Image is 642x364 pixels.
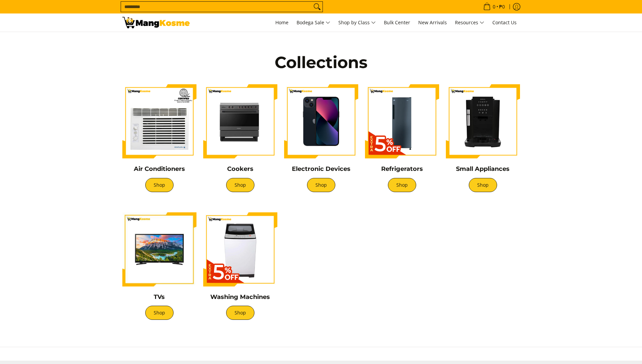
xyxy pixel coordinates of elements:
img: Refrigerators [365,84,439,158]
img: Collections | Mang Kosme [122,17,190,28]
img: Small Appliances [446,84,520,158]
span: Home [275,19,288,26]
img: samsung-43-inch-led-tv-full-view- mang-kosme [122,212,196,286]
a: Contact Us [489,13,520,32]
a: Shop by Class [335,13,379,32]
a: Bodega Sale [293,13,334,32]
h2: Collections [223,52,419,72]
span: Shop by Class [338,19,376,27]
a: TVs [154,293,165,301]
a: Shop [145,178,174,192]
img: Air Conditioners [122,84,196,158]
span: Bodega Sale [297,19,330,27]
a: Electronic Devices [292,165,350,173]
span: 0 [492,4,496,9]
a: Shop [469,178,497,192]
img: Electronic Devices [284,84,358,158]
span: • [481,3,507,10]
span: New Arrivals [418,19,447,26]
button: Search [312,2,323,12]
span: Resources [455,19,484,27]
a: Shop [307,178,335,192]
a: Small Appliances [456,165,510,173]
a: Home [272,13,292,32]
span: Bulk Center [384,19,410,26]
a: Shop [226,178,254,192]
a: Washing Machines [210,293,270,301]
a: Shop [145,306,174,320]
nav: Main Menu [196,13,520,32]
a: Refrigerators [381,165,423,173]
a: Resources [452,13,488,32]
a: Shop [226,306,254,320]
a: New Arrivals [415,13,450,32]
a: Bulk Center [380,13,414,32]
span: Contact Us [492,19,517,26]
span: ₱0 [498,4,506,9]
a: Air Conditioners [134,165,185,173]
img: Washing Machines [203,212,277,286]
a: Shop [388,178,416,192]
img: toshiba-90-cm-5-burner-gas-range-gray-full-view-mang-kosme [203,84,277,158]
a: Cookers [227,165,253,173]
